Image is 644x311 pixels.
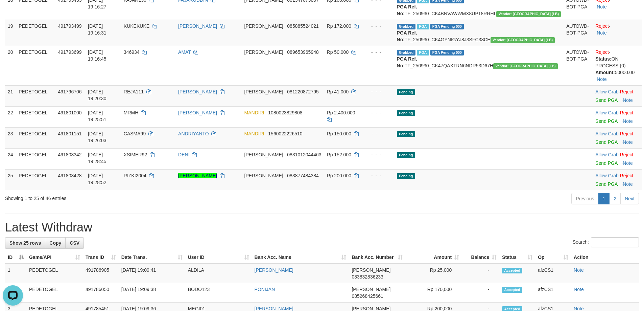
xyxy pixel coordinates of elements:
[5,237,45,249] a: Show 25 rows
[124,152,147,157] span: XSIMER92
[58,152,82,157] span: 491803342
[88,49,106,62] span: [DATE] 19:16:45
[327,131,351,136] span: Rp 150.000
[119,251,185,264] th: Date Trans.: activate to sort column ascending
[595,49,609,55] a: Reject
[26,283,83,303] td: PEDETOGEL
[595,55,639,76] div: ON PROCESS (0) 50000.00
[119,283,185,303] td: [DATE] 19:09:38
[397,173,415,179] span: Pending
[502,268,522,273] span: Accepted
[5,20,16,46] td: 19
[491,37,555,43] span: Vendor URL: https://dashboard.q2checkout.com/secure
[5,106,16,127] td: 22
[496,11,561,17] span: Vendor URL: https://dashboard.q2checkout.com/secure
[595,160,617,166] a: Send PGA
[593,127,642,148] td: ·
[124,110,139,115] span: MRMH
[255,287,275,292] a: PONIJAN
[58,89,82,94] span: 491796706
[244,23,283,29] span: [PERSON_NAME]
[83,264,119,283] td: 491786905
[124,89,144,94] span: REJA111
[595,56,611,62] b: Status:
[352,267,390,273] span: [PERSON_NAME]
[595,118,617,124] a: Send PGA
[178,49,191,55] a: AMAT
[244,173,283,178] span: [PERSON_NAME]
[5,192,263,202] div: Showing 1 to 25 of 46 entries
[597,30,607,36] a: Note
[595,181,617,187] a: Send PGA
[327,49,349,55] span: Rp 50.000
[5,264,26,283] td: 1
[623,118,633,124] a: Note
[397,4,417,16] b: PGA Ref. No:
[595,139,617,145] a: Send PGA
[405,264,462,283] td: Rp 25,000
[405,251,462,264] th: Amount: activate to sort column ascending
[5,46,16,85] td: 20
[9,240,41,246] span: Show 25 rows
[287,173,318,178] span: Copy 083877484384 to clipboard
[26,264,83,283] td: PEDETOGEL
[5,148,16,169] td: 24
[185,264,252,283] td: ALDILA
[595,110,618,115] a: Allow Grab
[16,46,55,85] td: PEDETOGEL
[16,127,55,148] td: PEDETOGEL
[119,264,185,283] td: [DATE] 19:09:41
[593,46,642,85] td: · ·
[88,152,106,164] span: [DATE] 19:28:45
[5,127,16,148] td: 23
[417,50,429,55] span: Marked by afzCS1
[327,23,351,29] span: Rp 172.000
[287,23,318,29] span: Copy 085885524021 to clipboard
[185,251,252,264] th: User ID: activate to sort column ascending
[595,152,620,157] span: ·
[26,251,83,264] th: Game/API: activate to sort column ascending
[573,237,639,247] label: Search:
[352,293,383,299] span: Copy 085268425661 to clipboard
[623,160,633,166] a: Note
[574,267,584,273] a: Note
[88,89,106,101] span: [DATE] 19:20:30
[598,193,610,204] a: 1
[287,49,318,55] span: Copy 089653965948 to clipboard
[352,274,383,280] span: Copy 083832836233 to clipboard
[352,287,390,292] span: [PERSON_NAME]
[535,283,571,303] td: afzCS1
[462,264,499,283] td: -
[397,110,415,116] span: Pending
[620,152,634,157] a: Reject
[620,89,634,94] a: Reject
[65,237,84,249] a: CSV
[620,131,634,136] a: Reject
[16,169,55,190] td: PEDETOGEL
[593,169,642,190] td: ·
[595,173,618,178] a: Allow Grab
[593,20,642,46] td: · ·
[365,23,391,29] div: - - -
[244,49,283,55] span: [PERSON_NAME]
[88,173,106,185] span: [DATE] 19:28:52
[595,23,609,29] a: Reject
[571,193,598,204] a: Previous
[493,63,558,69] span: Vendor URL: https://dashboard.q2checkout.com/secure
[3,3,23,23] button: Open LiveChat chat widget
[623,139,633,145] a: Note
[593,85,642,106] td: ·
[244,89,283,94] span: [PERSON_NAME]
[327,89,349,94] span: Rp 41.000
[5,169,16,190] td: 25
[591,237,639,247] input: Search:
[83,283,119,303] td: 491786050
[287,152,321,157] span: Copy 0831012044463 to clipboard
[564,46,593,85] td: AUTOWD-BOT-PGA
[620,173,634,178] a: Reject
[327,152,351,157] span: Rp 152.000
[178,152,189,157] a: DENI
[365,151,391,158] div: - - -
[394,46,564,85] td: TF_250930_CK47QAXTRN6NDR53D67H
[502,287,522,293] span: Accepted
